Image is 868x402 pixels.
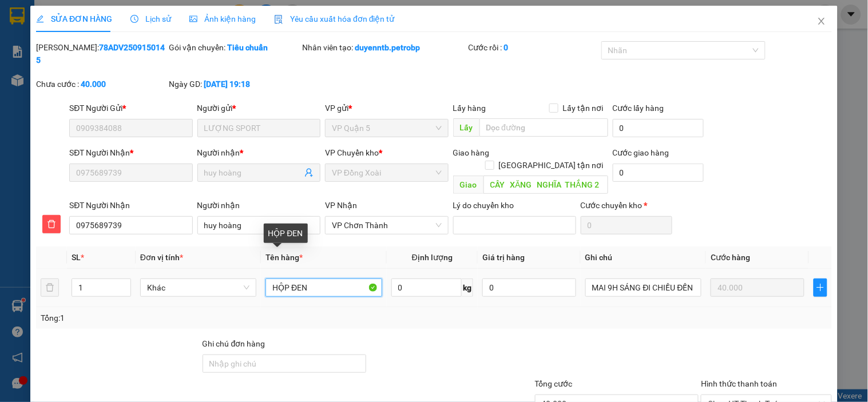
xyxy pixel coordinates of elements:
[69,146,192,159] div: SĐT Người Nhận
[814,283,827,292] span: plus
[89,37,167,51] div: NHÂN
[197,146,320,159] div: Người nhận
[72,253,81,262] span: SL
[197,199,320,212] div: Người nhận
[41,312,336,324] div: Tổng: 1
[332,164,441,181] span: VP Đồng Xoài
[806,6,838,38] button: Close
[304,168,314,177] span: user-add
[265,253,303,262] span: Tên hàng
[36,41,167,66] div: [PERSON_NAME]:
[585,278,701,297] input: Ghi Chú
[613,119,704,137] input: Cước lấy hàng
[817,17,826,26] span: close
[69,102,192,114] div: SĐT Người Gửi
[36,43,165,65] b: 78ADV2509150145
[189,15,197,23] span: picture
[453,176,483,194] span: Giao
[274,14,395,23] span: Yêu cầu xuất hóa đơn điện tử
[147,279,249,296] span: Khác
[504,43,509,52] b: 0
[130,14,171,23] span: Lịch sử
[36,14,112,23] span: SỬA ĐƠN HÀNG
[10,37,81,51] div: BI
[453,148,490,157] span: Giao hàng
[274,15,283,24] img: icon
[43,220,60,229] span: delete
[264,224,308,243] div: HỘP ĐEN
[332,120,441,137] span: VP Quận 5
[140,253,183,262] span: Đơn vị tính
[453,199,576,212] div: Lý do chuyển kho
[203,339,265,348] label: Ghi chú đơn hàng
[325,148,379,157] span: VP Chuyển kho
[89,10,167,37] div: VP Phước Long 2
[711,278,804,297] input: 0
[558,102,608,114] span: Lấy tận nơi
[701,379,777,388] label: Hình thức thanh toán
[36,15,44,23] span: edit
[711,253,750,262] span: Cước hàng
[325,102,448,114] div: VP gửi
[228,43,268,52] b: Tiêu chuẩn
[453,118,479,137] span: Lấy
[581,199,672,212] div: Cước chuyển kho
[81,79,106,89] b: 40.000
[41,278,59,297] button: delete
[462,278,473,297] span: kg
[88,77,104,89] span: CC :
[613,164,704,182] input: Cước giao hàng
[88,74,168,90] div: 30.000
[89,11,117,23] span: Nhận:
[169,78,300,90] div: Ngày GD:
[169,41,300,54] div: Gói vận chuyển:
[613,148,669,157] label: Cước giao hàng
[412,253,453,262] span: Định lượng
[581,246,706,269] th: Ghi chú
[613,104,664,113] label: Cước lấy hàng
[204,79,251,89] b: [DATE] 19:18
[325,199,448,212] div: VP Nhận
[302,41,466,54] div: Nhân viên tạo:
[197,102,320,114] div: Người gửi
[494,159,608,172] span: [GEOGRAPHIC_DATA] tận nơi
[469,41,599,54] div: Cước rồi :
[483,176,608,194] input: Dọc đường
[10,11,27,23] span: Gửi:
[355,43,420,52] b: duyenntb.petrobp
[69,199,192,212] div: SĐT Người Nhận
[332,217,441,234] span: VP Chơn Thành
[479,118,608,137] input: Dọc đường
[265,278,382,297] input: VD: Bàn, Ghế
[203,355,367,373] input: Ghi chú đơn hàng
[482,253,525,262] span: Giá trị hàng
[36,78,167,90] div: Chưa cước :
[535,379,573,388] span: Tổng cước
[189,14,256,23] span: Ảnh kiện hàng
[42,215,61,233] button: delete
[453,104,486,113] span: Lấy hàng
[814,278,827,297] button: plus
[10,10,81,37] div: VP Quận 5
[130,15,138,23] span: clock-circle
